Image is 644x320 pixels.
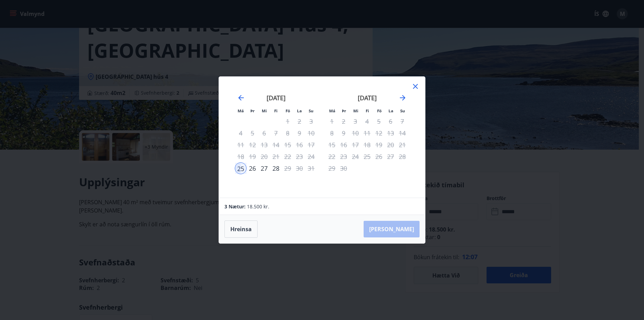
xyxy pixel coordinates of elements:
td: Not available. mánudagur, 22. september 2025 [326,151,338,162]
td: Not available. föstudagur, 19. september 2025 [373,139,385,151]
button: Hreinsa [224,220,258,238]
small: Mi [353,108,358,113]
td: Not available. fimmtudagur, 18. september 2025 [361,139,373,151]
td: Not available. sunnudagur, 7. september 2025 [396,115,408,127]
td: Not available. fimmtudagur, 4. september 2025 [361,115,373,127]
td: Not available. laugardagur, 27. september 2025 [385,151,396,162]
small: Su [309,108,314,113]
strong: [DATE] [267,94,286,102]
td: Not available. þriðjudagur, 9. september 2025 [338,127,349,139]
td: Not available. föstudagur, 1. ágúst 2025 [282,115,294,127]
div: 25 [235,162,247,174]
small: Su [400,108,405,113]
strong: [DATE] [358,94,377,102]
td: Not available. fimmtudagur, 11. september 2025 [361,127,373,139]
small: Fö [286,108,290,113]
td: Not available. þriðjudagur, 2. september 2025 [338,115,349,127]
td: Not available. miðvikudagur, 24. september 2025 [349,151,361,162]
td: Not available. laugardagur, 13. september 2025 [385,127,396,139]
td: Not available. sunnudagur, 31. ágúst 2025 [305,162,317,174]
td: Not available. laugardagur, 20. september 2025 [385,139,396,151]
td: Not available. þriðjudagur, 16. september 2025 [338,139,349,151]
td: Not available. sunnudagur, 28. september 2025 [396,151,408,162]
span: 3 Nætur: [224,203,246,210]
td: Not available. fimmtudagur, 7. ágúst 2025 [270,127,282,139]
td: Not available. þriðjudagur, 19. ágúst 2025 [247,151,258,162]
small: Þr [342,108,346,113]
div: 26 [247,162,258,174]
td: Choose miðvikudagur, 27. ágúst 2025 as your check-out date. It’s available. [258,162,270,174]
td: Not available. mánudagur, 8. september 2025 [326,127,338,139]
td: Not available. föstudagur, 15. ágúst 2025 [282,139,294,151]
td: Not available. miðvikudagur, 10. september 2025 [349,127,361,139]
small: Þr [250,108,254,113]
td: Not available. sunnudagur, 24. ágúst 2025 [305,151,317,162]
td: Not available. þriðjudagur, 12. ágúst 2025 [247,139,258,151]
small: La [297,108,302,113]
small: Fi [366,108,369,113]
td: Not available. mánudagur, 1. september 2025 [326,115,338,127]
div: Aðeins útritun í boði [270,162,282,174]
td: Not available. föstudagur, 22. ágúst 2025 [282,151,294,162]
td: Not available. sunnudagur, 14. september 2025 [396,127,408,139]
td: Not available. laugardagur, 2. ágúst 2025 [294,115,305,127]
small: Má [238,108,244,113]
td: Not available. föstudagur, 8. ágúst 2025 [282,127,294,139]
div: Aðeins útritun í boði [373,115,385,127]
td: Not available. mánudagur, 11. ágúst 2025 [235,139,247,151]
td: Not available. miðvikudagur, 20. ágúst 2025 [258,151,270,162]
td: Not available. sunnudagur, 3. ágúst 2025 [305,115,317,127]
td: Not available. þriðjudagur, 23. september 2025 [338,151,349,162]
td: Choose fimmtudagur, 28. ágúst 2025 as your check-out date. It’s available. [270,162,282,174]
td: Not available. fimmtudagur, 14. ágúst 2025 [270,139,282,151]
td: Selected as start date. mánudagur, 25. ágúst 2025 [235,162,247,174]
div: Move forward to switch to the next month. [398,94,407,102]
td: Not available. miðvikudagur, 3. september 2025 [349,115,361,127]
td: Not available. mánudagur, 18. ágúst 2025 [235,151,247,162]
div: 27 [258,162,270,174]
div: Move backward to switch to the previous month. [237,94,245,102]
small: Má [329,108,335,113]
td: Not available. miðvikudagur, 6. ágúst 2025 [258,127,270,139]
small: Fi [274,108,278,113]
small: Fö [377,108,382,113]
td: Not available. fimmtudagur, 25. september 2025 [361,151,373,162]
td: Not available. mánudagur, 4. ágúst 2025 [235,127,247,139]
td: Not available. laugardagur, 16. ágúst 2025 [294,139,305,151]
td: Not available. laugardagur, 6. september 2025 [385,115,396,127]
td: Not available. miðvikudagur, 17. september 2025 [349,139,361,151]
td: Not available. þriðjudagur, 5. ágúst 2025 [247,127,258,139]
td: Not available. mánudagur, 29. september 2025 [326,162,338,174]
small: La [388,108,393,113]
td: Not available. mánudagur, 15. september 2025 [326,139,338,151]
td: Not available. föstudagur, 29. ágúst 2025 [282,162,294,174]
td: Not available. þriðjudagur, 30. september 2025 [338,162,349,174]
td: Not available. miðvikudagur, 13. ágúst 2025 [258,139,270,151]
div: Calendar [227,85,417,189]
td: Not available. sunnudagur, 21. september 2025 [396,139,408,151]
td: Not available. laugardagur, 9. ágúst 2025 [294,127,305,139]
td: Not available. laugardagur, 23. ágúst 2025 [294,151,305,162]
td: Not available. sunnudagur, 17. ágúst 2025 [305,139,317,151]
td: Not available. föstudagur, 12. september 2025 [373,127,385,139]
td: Choose þriðjudagur, 26. ágúst 2025 as your check-out date. It’s available. [247,162,258,174]
span: 18.500 kr. [247,203,269,210]
td: Not available. laugardagur, 30. ágúst 2025 [294,162,305,174]
td: Not available. föstudagur, 26. september 2025 [373,151,385,162]
td: Not available. fimmtudagur, 21. ágúst 2025 [270,151,282,162]
td: Not available. föstudagur, 5. september 2025 [373,115,385,127]
small: Mi [262,108,267,113]
td: Not available. sunnudagur, 10. ágúst 2025 [305,127,317,139]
